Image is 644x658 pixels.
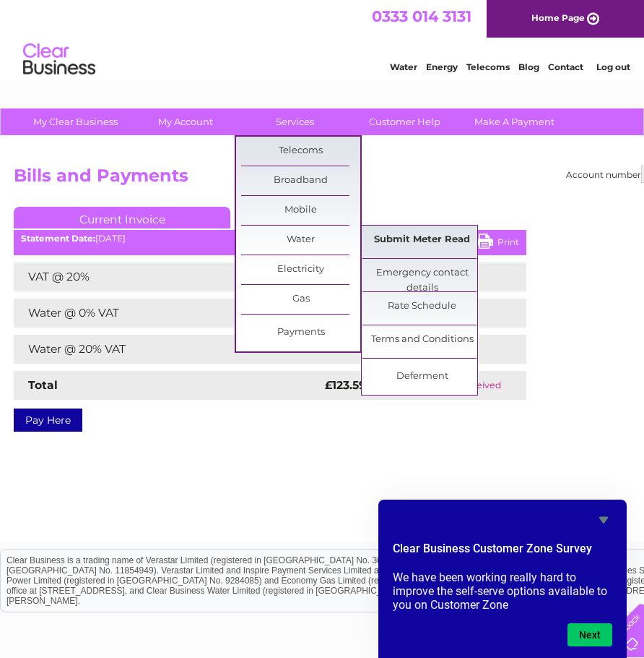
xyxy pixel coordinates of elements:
[476,234,519,255] a: Print
[241,318,360,347] a: Payments
[455,108,574,135] a: Make A Payment
[393,511,612,646] div: Clear Business Customer Zone Survey
[14,234,526,244] div: [DATE]
[14,335,321,364] td: Water @ 20% VAT
[466,61,510,72] a: Telecoms
[362,259,482,288] a: Emergency contact details
[548,61,583,72] a: Contact
[21,233,95,244] b: Statement Date:
[241,137,360,166] a: Telecoms
[567,623,612,646] button: Next question
[362,226,482,255] a: Submit Meter Read
[241,285,360,314] a: Gas
[14,262,321,291] td: VAT @ 20%
[16,108,135,135] a: My Clear Business
[372,7,471,25] a: 0333 014 3131
[14,207,230,228] a: Current Invoice
[14,299,321,328] td: Water @ 0% VAT
[362,325,482,354] a: Terms and Conditions
[325,378,366,392] strong: £123.59
[390,61,417,72] a: Water
[241,226,360,255] a: Water
[518,61,539,72] a: Blog
[595,511,612,529] button: Hide survey
[393,571,612,612] p: We have been working really hard to improve the self-serve options available to you on Customer Zone
[126,108,245,135] a: My Account
[241,196,360,225] a: Mobile
[393,540,612,565] h2: Clear Business Customer Zone Survey
[14,409,82,432] a: Pay Here
[241,255,360,284] a: Electricity
[596,61,630,72] a: Log out
[345,108,464,135] a: Customer Help
[28,378,58,392] strong: Total
[22,38,96,82] img: logo.png
[241,166,360,195] a: Broadband
[235,108,354,135] a: Services
[426,61,458,72] a: Energy
[362,292,482,321] a: Rate Schedule
[362,362,482,391] a: Deferment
